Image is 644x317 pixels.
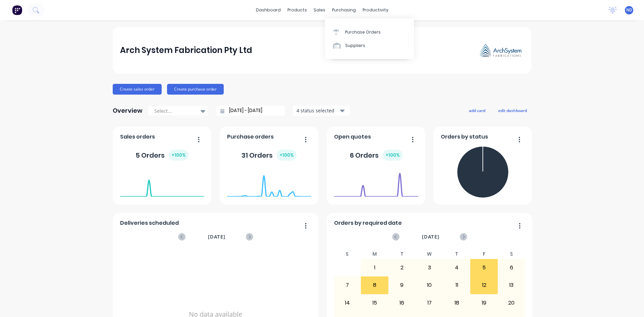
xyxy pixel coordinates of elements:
div: 13 [498,277,525,294]
a: Purchase Orders [325,25,414,39]
div: Arch System Fabrication Pty Ltd [120,44,252,57]
div: 4 status selected [297,107,339,114]
div: 4 [443,259,470,276]
div: 5 [471,259,497,276]
img: Arch System Fabrication Pty Ltd [477,42,524,59]
div: products [284,5,310,15]
button: edit dashboard [494,106,531,115]
span: ND [626,7,632,13]
div: 6 [498,259,525,276]
div: S [498,249,525,259]
div: + 100 % [277,150,297,161]
div: purchasing [329,5,359,15]
div: 16 [389,295,416,311]
div: 3 [416,259,443,276]
span: Orders by status [441,133,488,141]
div: 20 [498,295,525,311]
div: F [470,249,498,259]
button: Create purchase order [167,84,224,95]
div: 9 [389,277,416,294]
div: 1 [361,259,388,276]
div: 5 Orders [136,150,189,161]
div: 15 [361,295,388,311]
div: M [361,249,388,259]
div: 8 [361,277,388,294]
div: 2 [389,259,416,276]
span: Open quotes [334,133,371,141]
span: Sales orders [120,133,155,141]
a: dashboard [253,5,284,15]
span: [DATE] [422,233,439,241]
div: T [388,249,416,259]
img: Factory [12,5,22,15]
div: 11 [443,277,470,294]
span: Orders by required date [334,219,402,227]
div: 10 [416,277,443,294]
div: 18 [443,295,470,311]
span: Purchase orders [227,133,274,141]
div: 17 [416,295,443,311]
div: W [416,249,443,259]
div: 6 Orders [350,150,402,161]
button: add card [465,106,490,115]
div: Suppliers [345,43,365,49]
div: 31 Orders [241,150,297,161]
div: sales [310,5,329,15]
div: productivity [359,5,392,15]
a: Suppliers [325,39,414,52]
div: 7 [334,277,361,294]
div: + 100 % [169,150,189,161]
div: T [443,249,471,259]
button: Create sales order [113,84,162,95]
span: [DATE] [208,233,225,241]
div: Overview [113,104,143,117]
button: 4 status selected [293,106,350,116]
div: 12 [471,277,497,294]
div: + 100 % [383,150,402,161]
div: 14 [334,295,361,311]
div: 19 [471,295,497,311]
div: S [334,249,361,259]
div: Purchase Orders [345,29,381,35]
